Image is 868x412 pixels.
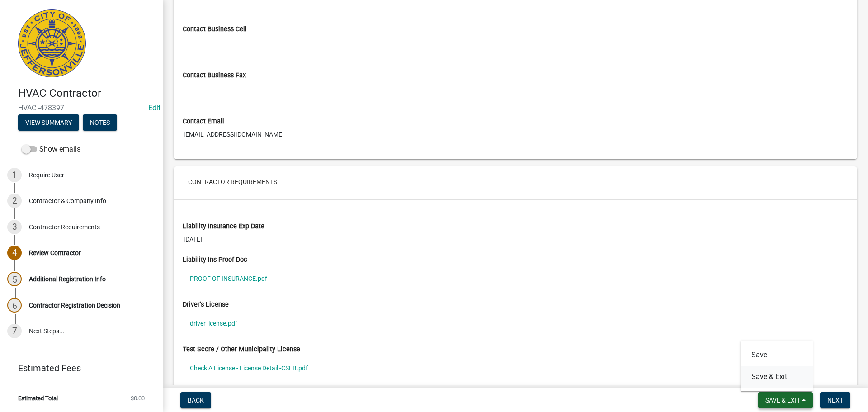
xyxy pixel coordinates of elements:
[181,174,284,190] button: Contractor Requirements
[29,224,100,230] div: Contractor Requirements
[18,9,86,77] img: City of Jeffersonville, Indiana
[83,114,117,131] button: Notes
[183,223,264,230] label: Liability Insurance Exp Date
[758,392,813,408] button: Save & Exit
[765,397,800,404] span: Save & Exit
[29,250,81,256] div: Review Contractor
[18,87,156,100] h4: HVAC Contractor
[131,395,145,401] span: $0.00
[183,379,848,399] a: Personnel List - CSLB.pdf
[183,118,224,125] label: Contact Email
[7,246,22,260] div: 4
[148,104,160,112] wm-modal-confirm: Edit Application Number
[183,26,247,33] label: Contact Business Cell
[29,276,106,282] div: Additional Registration Info
[827,397,843,404] span: Next
[18,395,58,401] span: Estimated Total
[183,72,246,79] label: Contact Business Fax
[29,172,64,178] div: Require User
[18,119,79,127] wm-modal-confirm: Summary
[180,392,211,408] button: Back
[7,168,22,182] div: 1
[183,346,300,353] label: Test Score / Other Municipality License
[7,272,22,286] div: 5
[7,298,22,313] div: 6
[183,302,229,308] label: Driver's License
[7,324,22,338] div: 7
[29,198,106,204] div: Contractor & Company Info
[83,119,117,127] wm-modal-confirm: Notes
[7,194,22,208] div: 2
[18,114,79,131] button: View Summary
[18,104,145,112] span: HVAC -478397
[183,358,848,379] a: Check A License - License Detail -CSLB.pdf
[7,359,148,377] a: Estimated Fees
[820,392,850,408] button: Next
[741,344,813,366] button: Save
[183,257,247,263] label: Liability Ins Proof Doc
[183,313,848,334] a: driver license.pdf
[148,104,160,112] a: Edit
[29,302,120,308] div: Contractor Registration Decision
[7,220,22,234] div: 3
[183,268,848,289] a: PROOF OF INSURANCE.pdf
[741,341,813,391] div: Save & Exit
[741,366,813,388] button: Save & Exit
[188,397,204,404] span: Back
[22,144,80,155] label: Show emails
